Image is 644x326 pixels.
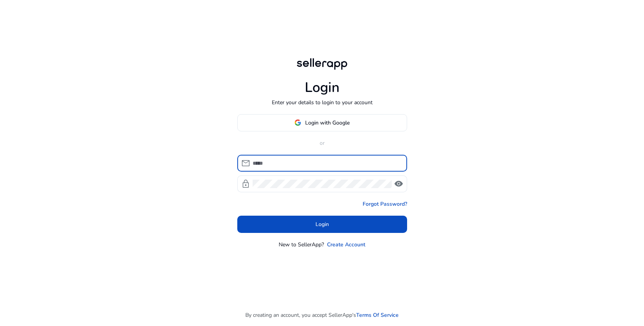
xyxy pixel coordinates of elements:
[241,179,250,188] span: lock
[241,159,250,168] span: mail
[305,119,350,127] span: Login with Google
[272,98,373,106] p: Enter your details to login to your account
[279,241,324,249] p: New to SellerApp?
[294,119,301,126] img: google-logo.svg
[356,311,399,319] a: Terms Of Service
[237,139,407,147] p: or
[315,220,329,228] span: Login
[394,179,403,188] span: visibility
[237,114,407,131] button: Login with Google
[305,79,340,96] h1: Login
[327,241,365,249] a: Create Account
[237,216,407,233] button: Login
[363,200,407,208] a: Forgot Password?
